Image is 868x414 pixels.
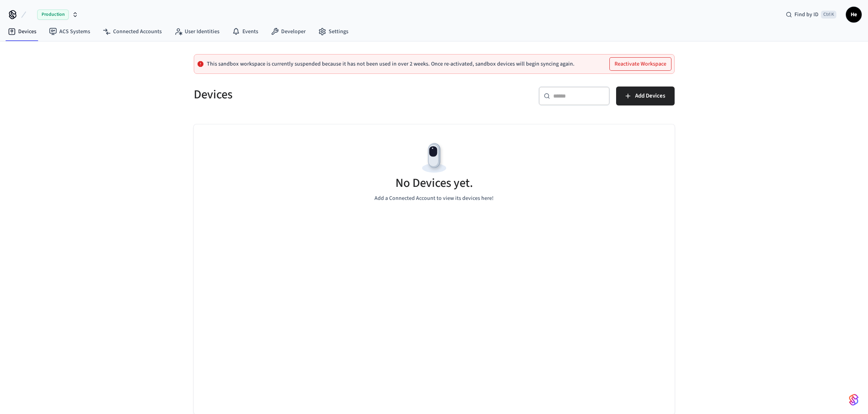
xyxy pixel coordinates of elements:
[635,91,665,101] span: Add Devices
[2,24,43,39] a: Devices
[395,175,473,191] h5: No Devices yet.
[207,61,575,67] p: This sandbox workspace is currently suspended because it has not been used in over 2 weeks. Once ...
[194,87,429,103] h5: Devices
[610,58,671,70] button: Reactivate Workspace
[847,8,861,22] span: He
[416,140,452,176] img: Devices Empty State
[779,8,843,22] div: Find by IDCtrl K
[265,24,312,39] a: Developer
[374,194,494,203] p: Add a Connected Account to view its devices here!
[37,9,69,20] span: Production
[96,24,168,39] a: Connected Accounts
[312,24,355,39] a: Settings
[43,24,96,39] a: ACS Systems
[168,24,226,39] a: User Identities
[846,7,862,23] button: He
[226,24,265,39] a: Events
[616,87,675,105] button: Add Devices
[821,11,836,19] span: Ctrl K
[849,393,859,406] img: SeamLogoGradient.69752ec5.svg
[794,11,819,19] span: Find by ID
